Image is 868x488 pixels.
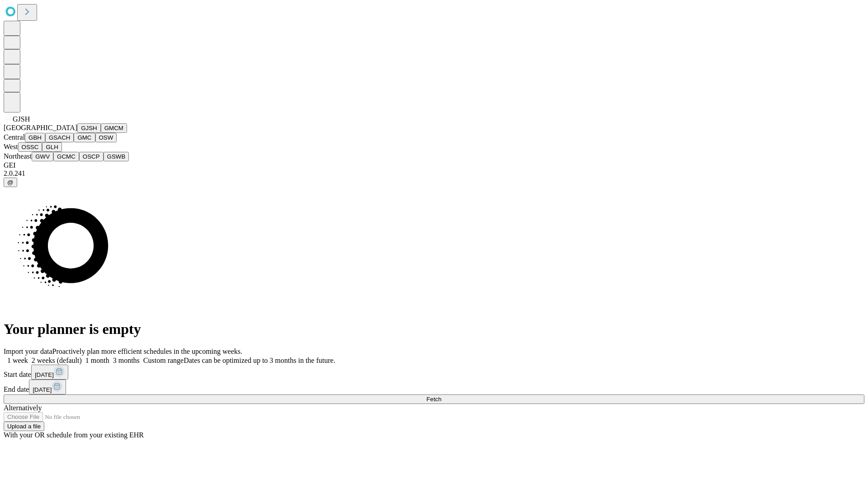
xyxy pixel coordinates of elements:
[101,123,127,133] button: GMCM
[4,365,864,380] div: Start date
[29,380,66,394] button: [DATE]
[426,396,441,403] span: Fetch
[32,357,82,364] span: 2 weeks (default)
[4,321,864,338] h1: Your planner is empty
[53,152,79,161] button: GCMC
[32,152,53,161] button: GWV
[4,161,864,169] div: GEI
[143,357,184,364] span: Custom range
[85,357,109,364] span: 1 month
[104,152,129,161] button: GSWB
[4,124,77,131] span: [GEOGRAPHIC_DATA]
[79,152,104,161] button: OSCP
[35,371,54,378] span: [DATE]
[31,365,68,380] button: [DATE]
[4,431,144,439] span: With your OR schedule from your existing EHR
[4,143,18,150] span: West
[25,133,45,142] button: GBH
[4,133,25,141] span: Central
[4,394,864,404] button: Fetch
[4,178,17,187] button: @
[184,357,335,364] span: Dates can be optimized up to 3 months in the future.
[42,142,61,152] button: GLH
[77,123,101,133] button: GJSH
[45,133,74,142] button: GSACH
[13,115,30,123] span: GJSH
[4,404,42,412] span: Alternatively
[18,142,42,152] button: OSSC
[4,422,44,431] button: Upload a file
[74,133,95,142] button: GMC
[7,179,14,186] span: @
[4,347,52,355] span: Import your data
[52,347,242,355] span: Proactively plan more efficient schedules in the upcoming weeks.
[95,133,117,142] button: OSW
[113,357,140,364] span: 3 months
[4,169,864,178] div: 2.0.241
[4,380,864,394] div: End date
[7,357,28,364] span: 1 week
[4,152,32,160] span: Northeast
[33,386,52,393] span: [DATE]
